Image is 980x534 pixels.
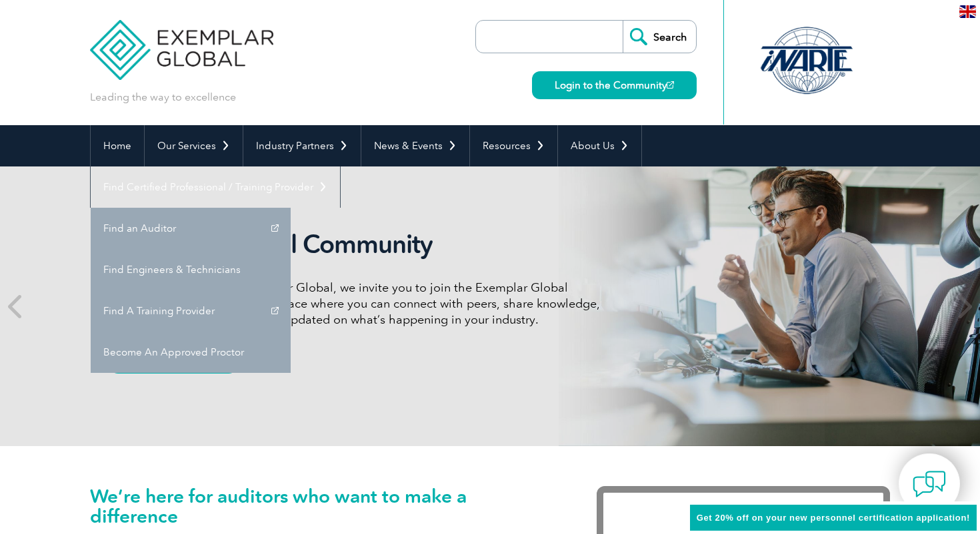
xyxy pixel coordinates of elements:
a: Industry Partners [243,125,361,166]
a: Login to the Community [532,71,697,99]
a: Find A Training Provider [91,290,291,332]
span: Get 20% off on your new personnel certification application! [697,513,970,523]
a: About Us [558,125,641,166]
img: contact-chat.png [913,467,946,501]
a: Home [91,125,144,166]
a: Find an Auditor [91,208,291,249]
h2: Exemplar Global Community [110,229,610,260]
a: Find Engineers & Technicians [91,249,291,290]
h1: We’re here for auditors who want to make a difference [90,486,557,526]
a: Find Certified Professional / Training Provider [91,166,340,208]
a: Become An Approved Proctor [91,332,291,373]
input: Search [623,21,696,53]
img: open_square.png [667,81,674,89]
p: As a valued member of Exemplar Global, we invite you to join the Exemplar Global Community—a fun,... [110,280,610,328]
a: News & Events [361,125,469,166]
img: en [959,5,976,18]
p: Leading the way to excellence [90,90,236,105]
a: Resources [470,125,557,166]
a: Our Services [145,125,243,166]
